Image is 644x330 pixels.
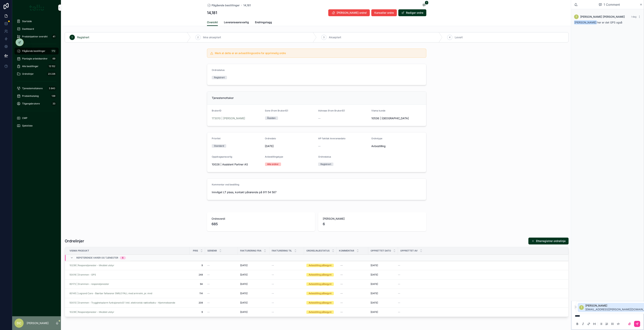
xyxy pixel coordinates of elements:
span: Tjenestemottaker [212,96,234,99]
span: 9 [192,264,203,267]
a: Oversikt [207,19,218,26]
a: 60172 | Drammen - responstjenester [70,283,187,286]
div: 33 [51,101,56,106]
span: Produktpakker oversikt [22,35,48,38]
span: Tjenestemottakere [22,87,43,90]
span: Fakturering fra [240,249,261,252]
div: 139 [50,94,56,98]
div: -- [340,311,343,314]
a: 9 [192,311,203,314]
a: -- [272,273,302,276]
div: 41 [52,34,56,39]
span: Ordretype [372,137,383,140]
span: Akseptert [329,35,341,39]
span: -- [318,116,320,120]
span: [DATE] [240,273,248,276]
a: 10239 | Responstjenester - tilkoblet utstyr [70,264,187,267]
span: Planlagte arbeidsordrer [22,57,48,60]
div: -- [340,292,343,295]
span: -- [398,273,400,276]
span: Opprettet dato [371,249,391,252]
a: -- [398,292,564,295]
span: [DATE] [371,292,378,295]
span: 2 [197,36,199,39]
span: -- [272,301,274,304]
a: -- [272,311,302,314]
span: -- [272,311,274,314]
a: Endringslogg [255,19,272,26]
div: Registrert [214,76,225,79]
span: [DATE] [240,311,248,314]
span: 1 [425,1,428,5]
a: Startside [14,18,59,25]
a: -- [207,311,236,314]
a: Avbestilling påbegynt [306,282,334,286]
span: Pågående bestillinger [212,3,240,7]
a: -- [339,290,366,296]
button: Reply [574,305,583,309]
span: T [581,306,582,309]
button: Etterregistrer ordrelinje [528,238,569,244]
div: 5 840 [48,86,56,91]
span: Repeterende varer og tjenester [76,256,118,260]
span: Oppdragsansvarlig [212,155,232,158]
span: Levert [455,35,463,39]
div: -- [340,273,343,276]
div: Avbestilling påbegynt [309,273,332,276]
span: Visma kunde [372,109,386,112]
a: 248 [192,273,203,276]
span: Opprettet av [400,249,418,252]
a: -- [207,283,236,286]
span: [DATE] [240,301,248,304]
span: Produktkatalog [22,95,39,98]
div: 69 [51,56,56,61]
span: -- [272,292,274,295]
span: Leveranseansvarlig [224,20,249,24]
span: 3 [323,36,325,39]
span: 10239 | Responstjenester - tilkoblet utstyr [70,264,114,267]
a: -- [339,281,366,287]
span: -- [398,292,400,295]
span: AP faktisk leveransedato [318,137,345,140]
a: 10239 | Responstjenester - tilkoblet utstyr [70,311,187,314]
a: [DATE] [240,301,267,304]
a: -- [339,262,366,268]
a: Tjenestemottakere5 840 [14,85,59,92]
a: [DATE] [240,292,267,295]
span: [DATE] [371,283,378,286]
a: 60172 | Drammen - responstjenester [70,283,109,286]
div: Avbestilling påbegynt [309,310,332,314]
button: Rediger ordre [398,9,426,16]
span: 208 [192,301,203,304]
a: -- [339,309,366,315]
span: DC [17,321,21,325]
span: BrukerID [212,109,221,112]
span: 173010 | [PERSON_NAME] [212,116,245,120]
span: -- [398,264,400,267]
a: [DATE] [240,264,267,267]
span: Kommentar ved bestilling [212,183,239,186]
a: Pågående bestillinger [207,3,240,7]
a: 114 [192,292,203,295]
a: Leveranseansvarlig [224,19,249,26]
a: -- [272,301,302,304]
div: -- [340,264,343,267]
span: [DATE] [371,273,378,276]
a: Avbestilling påbegynt [306,264,334,267]
a: -- [207,264,236,267]
span: 10239 | Responstjenester - tilkoblet utstyr [70,311,114,314]
a: -- [398,264,564,267]
span: 4 [449,36,451,39]
a: [DATE] [240,283,267,286]
a: 50013 | Drammen - Trygghetsalarm funksjonsnivå 1 inkl. elektronisk nøkkelboks - Hjemmeboende [70,301,175,304]
img: App logo [29,5,44,11]
a: -- [272,292,302,295]
div: 6 [122,256,124,260]
span: Ordrestatus [318,155,331,158]
span: Pris [193,249,198,252]
span: -- [398,301,400,304]
span: Tilgangsbrukere [22,102,40,105]
span: Avbestilling [372,144,386,148]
